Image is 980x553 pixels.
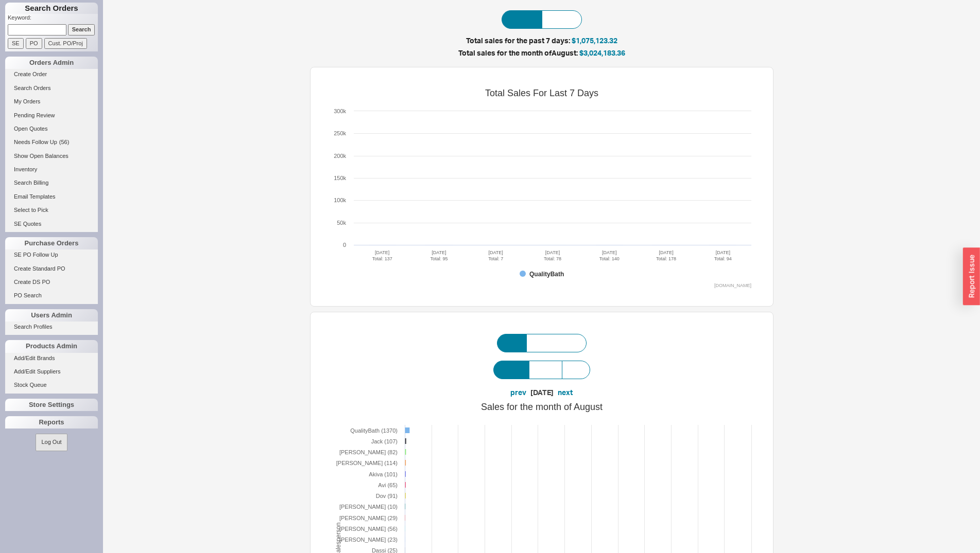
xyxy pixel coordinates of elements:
a: Show Open Balances [5,151,98,162]
span: Monthly [501,366,523,374]
span: ( 56 ) [59,139,70,145]
text: [DOMAIN_NAME] [714,283,751,288]
tspan: Dov (91) [376,493,398,499]
div: Reports [5,416,98,429]
a: Create DS PO [5,277,98,288]
tspan: [DATE] [659,250,673,255]
span: Weekly [536,366,557,374]
a: Search Orders [5,83,98,94]
tspan: [PERSON_NAME] (10) [339,504,398,510]
tspan: [DATE] [432,250,446,255]
tspan: [PERSON_NAME] (23) [339,537,398,543]
tspan: [DATE] [602,250,616,255]
span: $3,024,183.36 [579,48,625,57]
a: Open Quotes [5,123,98,134]
span: $1,075,123.32 [572,36,617,45]
text: 100k [334,197,346,203]
a: Email Templates [5,191,98,202]
tspan: Total: 95 [430,256,448,261]
a: Create Order [5,69,98,80]
div: Users Admin [5,309,98,322]
text: 50k [337,220,346,226]
a: My Orders [5,96,98,107]
tspan: Avi (65) [378,482,398,488]
input: Search [68,24,95,35]
text: 0 [343,242,346,248]
span: HS Sales [548,15,574,24]
tspan: Total: 140 [599,256,620,261]
button: next [558,387,573,398]
input: PO [26,38,42,49]
a: Select to Pick [5,205,98,216]
tspan: [PERSON_NAME] (56) [339,526,398,532]
tspan: Total: 7 [488,256,503,261]
button: prev [510,387,526,398]
p: Keyword: [8,14,98,24]
span: QB Sales [510,15,536,24]
tspan: Jack (107) [371,438,398,444]
tspan: [PERSON_NAME] (82) [339,449,398,455]
span: Sales [504,339,520,347]
a: Search Profiles [5,322,98,332]
text: 300k [334,108,346,114]
tspan: [DATE] [489,250,503,255]
tspan: Total Sales For Last 7 Days [485,88,598,98]
button: Log Out [36,434,67,451]
tspan: [DATE] [375,250,389,255]
tspan: Total: 94 [714,256,732,261]
h1: Search Orders [5,3,98,14]
span: Pending Review [14,112,55,118]
div: Store Settings [5,399,98,411]
div: Products Admin [5,340,98,352]
tspan: QualityBath [529,271,564,278]
a: Add/Edit Brands [5,353,98,364]
a: Create Standard PO [5,263,98,274]
tspan: Sales for the month of August [481,402,603,412]
a: Pending Review [5,110,98,121]
h5: Total sales for the month of August : [217,49,866,57]
div: Purchase Orders [5,237,98,249]
div: Orders Admin [5,57,98,69]
tspan: Total: 137 [372,256,392,261]
a: SE Quotes [5,219,98,229]
h5: Total sales for the past 7 days: [217,37,866,44]
tspan: QualityBath (1370) [350,427,398,434]
span: Daily [570,366,583,374]
a: SE PO Follow Up [5,249,98,260]
tspan: [DATE] [545,250,560,255]
text: 250k [334,130,346,136]
a: Needs Follow Up(56) [5,137,98,148]
tspan: [PERSON_NAME] (29) [339,515,398,521]
tspan: [DATE] [716,250,730,255]
text: 200k [334,153,346,159]
input: SE [8,38,24,49]
span: Needs Follow Up [14,139,57,145]
div: [DATE] [530,387,554,398]
a: Stock Queue [5,380,98,390]
input: Cust. PO/Proj [44,38,87,49]
a: Inventory [5,164,98,175]
span: Converted Sales [532,339,579,347]
text: 150k [334,175,346,181]
tspan: Akiva (101) [369,471,398,477]
a: Add/Edit Suppliers [5,366,98,377]
tspan: Total: 178 [656,256,676,261]
a: PO Search [5,290,98,301]
tspan: [PERSON_NAME] (114) [336,460,398,466]
a: Search Billing [5,177,98,188]
tspan: Total: 78 [544,256,561,261]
